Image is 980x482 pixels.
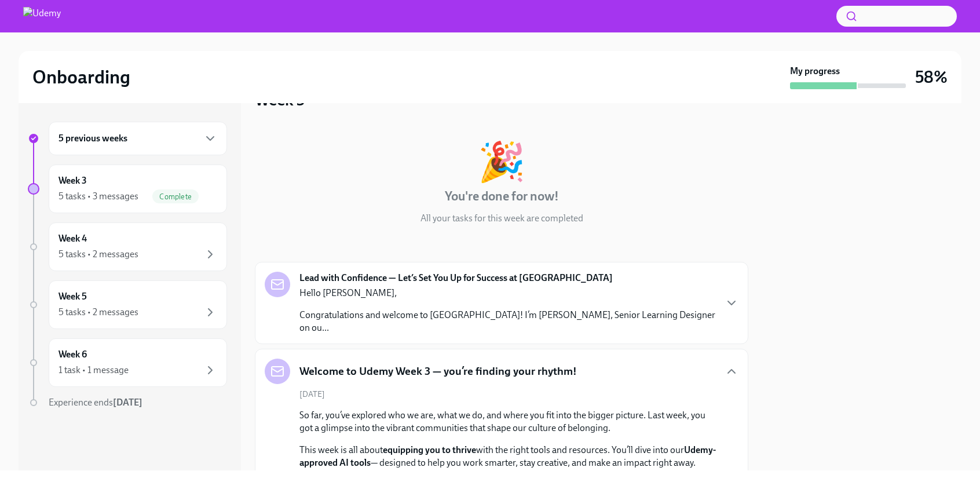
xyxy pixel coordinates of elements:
[478,143,525,181] div: 🎉
[299,287,715,300] p: Hello [PERSON_NAME],
[58,174,87,187] h6: Week 3
[113,397,142,408] strong: [DATE]
[28,165,227,213] a: Week 35 tasks • 3 messagesComplete
[58,348,87,361] h6: Week 6
[58,190,138,203] div: 5 tasks • 3 messages
[58,232,87,245] h6: Week 4
[445,188,559,205] h4: You're done for now!
[58,290,87,303] h6: Week 5
[383,444,476,455] strong: equipping you to thrive
[58,364,129,377] div: 1 task • 1 message
[299,364,577,379] h5: Welcome to Udemy Week 3 — you’re finding your rhythm!
[49,397,142,408] span: Experience ends
[420,212,583,225] p: All your tasks for this week are completed
[299,444,720,469] p: This week is all about with the right tools and resources. You’ll dive into our — designed to hel...
[299,309,715,334] p: Congratulations and welcome to [GEOGRAPHIC_DATA]! I’m [PERSON_NAME], Senior Learning Designer on ...
[152,192,199,201] span: Complete
[23,7,61,25] img: Udemy
[915,67,948,87] h3: 58%
[28,280,227,329] a: Week 55 tasks • 2 messages
[58,132,127,145] h6: 5 previous weeks
[32,65,130,89] h2: Onboarding
[790,65,840,78] strong: My progress
[299,272,613,284] strong: Lead with Confidence — Let’s Set You Up for Success at [GEOGRAPHIC_DATA]
[58,306,138,319] div: 5 tasks • 2 messages
[299,409,720,434] p: So far, you’ve explored who we are, what we do, and where you fit into the bigger picture. Last w...
[299,389,325,400] span: [DATE]
[49,122,227,155] div: 5 previous weeks
[28,222,227,271] a: Week 45 tasks • 2 messages
[28,338,227,387] a: Week 61 task • 1 message
[58,248,138,261] div: 5 tasks • 2 messages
